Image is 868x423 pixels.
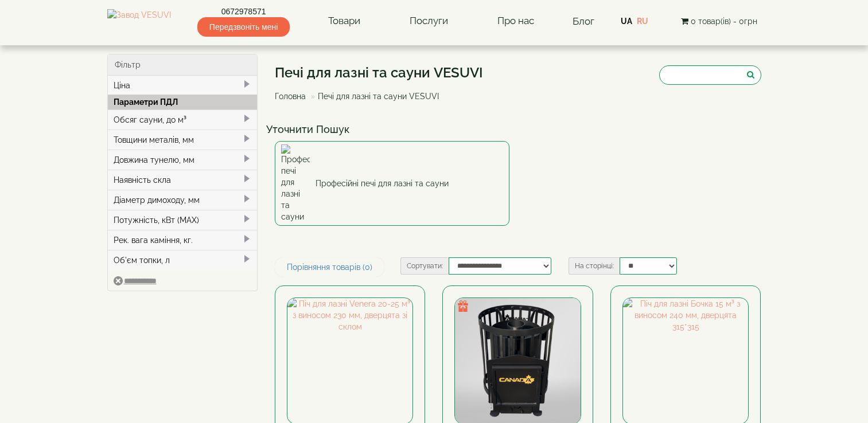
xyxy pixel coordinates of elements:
[108,76,258,95] div: Ціна
[108,230,258,250] div: Рек. вага каміння, кг.
[691,17,757,26] span: 0 товар(ів) - 0грн
[308,91,439,102] li: Печі для лазні та сауни VESUVI
[678,15,761,28] button: 0 товар(ів) - 0грн
[287,298,412,423] img: Піч для лазні Venera 20-25 м³ з виносом 230 мм, дверцята зі склом
[108,190,258,210] div: Діаметр димоходу, мм
[197,17,290,37] span: Передзвоніть мені
[108,210,258,230] div: Потужність, кВт (MAX)
[275,65,483,80] h1: Печі для лазні та сауни VESUVI
[275,92,306,101] a: Головна
[621,17,632,26] a: UA
[275,257,384,277] a: Порівняння товарів (0)
[107,9,171,33] img: Завод VESUVI
[108,250,258,270] div: Об'єм топки, л
[398,8,460,34] a: Послуги
[108,95,258,109] div: Параметри ПДЛ
[108,130,258,150] div: Товщини металів, мм
[108,150,258,170] div: Довжина тунелю, мм
[108,54,258,76] div: Фільтр
[108,109,258,130] div: Обсяг сауни, до м³
[455,298,580,423] img: Піч для лазні Бочка 15 м³ без виносу, дверцята 315*315
[317,8,372,34] a: Товари
[108,170,258,190] div: Наявність скла
[623,298,748,423] img: Піч для лазні Бочка 15 м³ з виносом 240 мм, дверцята 315*315
[281,144,310,222] img: Професійні печі для лазні та сауни
[400,257,449,275] label: Сортувати:
[573,15,594,27] a: Блог
[486,8,546,34] a: Про нас
[266,124,770,135] h4: Уточнити Пошук
[197,6,290,17] a: 0672978571
[637,17,648,26] a: RU
[457,300,469,312] img: gift
[275,141,509,226] a: Професійні печі для лазні та сауни Професійні печі для лазні та сауни
[569,257,620,275] label: На сторінці:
